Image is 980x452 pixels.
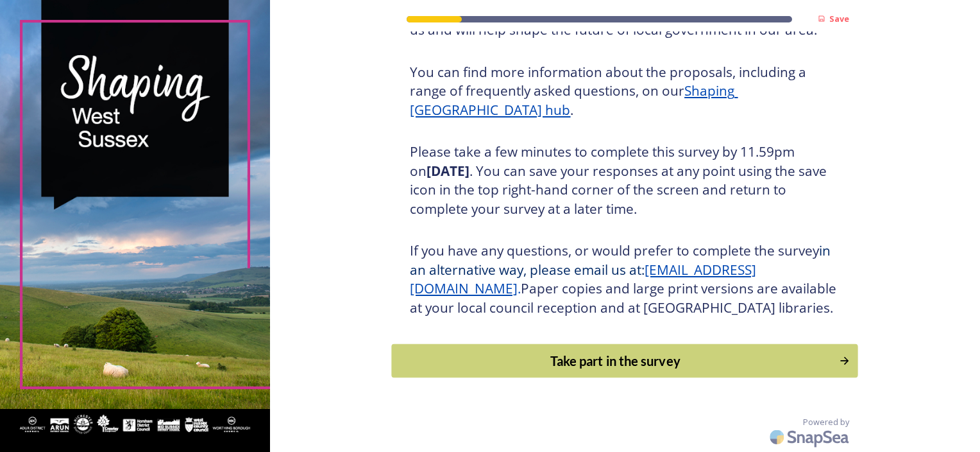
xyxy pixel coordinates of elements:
[829,13,849,24] strong: Save
[803,416,849,428] span: Powered by
[518,279,521,297] span: .
[410,241,834,279] span: in an alternative way, please email us at:
[427,162,469,180] strong: [DATE]
[410,261,756,298] a: [EMAIL_ADDRESS][DOMAIN_NAME]
[410,82,738,119] a: Shaping [GEOGRAPHIC_DATA] hub
[766,422,856,452] img: SnapSea Logo
[399,351,832,370] div: Take part in the survey
[410,63,840,120] h3: You can find more information about the proposals, including a range of frequently asked question...
[410,143,840,218] h3: Please take a few minutes to complete this survey by 11.59pm on . You can save your responses at ...
[410,241,840,317] h3: If you have any questions, or would prefer to complete the survey Paper copies and large print ve...
[392,344,858,378] button: Continue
